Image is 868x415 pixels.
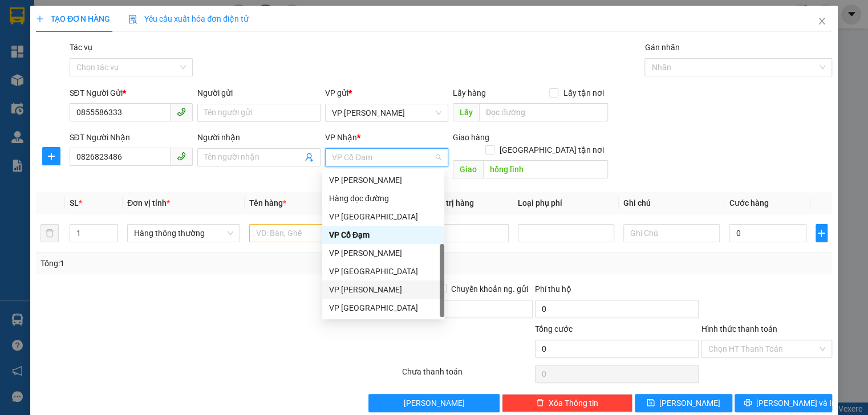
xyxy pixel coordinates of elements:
[368,394,499,412] button: [PERSON_NAME]
[483,160,608,178] input: Dọc đường
[177,152,186,161] span: phone
[535,283,699,300] div: Phí thu hộ
[806,6,838,38] button: Close
[453,103,479,121] span: Lấy
[70,198,79,207] span: SL
[36,14,110,23] span: TẠO ĐƠN HÀNG
[502,394,632,412] button: deleteXóa Thông tin
[817,17,826,26] span: close
[322,299,444,317] div: VP Bình Lộc
[128,15,137,24] img: icon
[816,229,827,238] span: plus
[329,265,437,278] div: VP [GEOGRAPHIC_DATA]
[322,207,444,226] div: VP Hà Đông
[756,397,836,409] span: [PERSON_NAME] và In
[659,397,720,409] span: [PERSON_NAME]
[42,147,60,165] button: plus
[249,198,286,207] span: Tên hàng
[401,365,534,385] div: Chưa thanh toán
[329,174,437,186] div: VP [PERSON_NAME]
[322,189,444,207] div: Hàng dọc đường
[322,171,444,189] div: VP Hoàng Liệt
[322,226,444,244] div: VP Cổ Đạm
[43,152,60,161] span: plus
[513,192,619,214] th: Loại phụ phí
[322,280,444,299] div: VP Hồng Lĩnh
[325,133,357,142] span: VP Nhận
[735,394,832,412] button: printer[PERSON_NAME] và In
[494,144,608,156] span: [GEOGRAPHIC_DATA] tận nơi
[70,131,193,144] div: SĐT Người Nhận
[128,14,249,23] span: Yêu cầu xuất hóa đơn điện tử
[701,324,777,333] label: Hình thức thanh toán
[453,88,486,97] span: Lấy hàng
[127,198,170,207] span: Đơn vị tính
[329,192,437,205] div: Hàng dọc đường
[549,397,598,409] span: Xóa Thông tin
[332,149,441,166] span: VP Cổ Đạm
[329,210,437,223] div: VP [GEOGRAPHIC_DATA]
[322,262,444,280] div: VP Xuân Giang
[325,87,448,99] div: VP gửi
[329,302,437,314] div: VP [GEOGRAPHIC_DATA]
[70,43,92,52] label: Tác vụ
[447,283,533,295] span: Chuyển khoản ng. gửi
[177,107,186,116] span: phone
[329,229,437,241] div: VP Cổ Đạm
[432,198,474,207] span: Giá trị hàng
[134,225,233,242] span: Hàng thông thường
[305,153,314,162] span: user-add
[404,397,465,409] span: [PERSON_NAME]
[36,15,44,23] span: plus
[644,43,679,52] label: Gán nhãn
[816,224,828,242] button: plus
[40,224,59,242] button: delete
[635,394,732,412] button: save[PERSON_NAME]
[536,398,544,408] span: delete
[647,398,655,408] span: save
[619,192,724,214] th: Ghi chú
[535,324,573,333] span: Tổng cước
[249,224,346,242] input: VD: Bàn, Ghế
[329,247,437,259] div: VP [PERSON_NAME]
[197,131,321,144] div: Người nhận
[744,398,752,408] span: printer
[329,283,437,296] div: VP [PERSON_NAME]
[453,133,489,142] span: Giao hàng
[729,198,768,207] span: Cước hàng
[40,257,335,270] div: Tổng: 1
[453,160,483,178] span: Giao
[322,244,444,262] div: VP Cương Gián
[332,104,441,121] span: VP Hoàng Liệt
[479,103,608,121] input: Dọc đường
[558,87,608,99] span: Lấy tận nơi
[623,224,720,242] input: Ghi Chú
[432,224,509,242] input: 0
[70,87,193,99] div: SĐT Người Gửi
[197,87,321,99] div: Người gửi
